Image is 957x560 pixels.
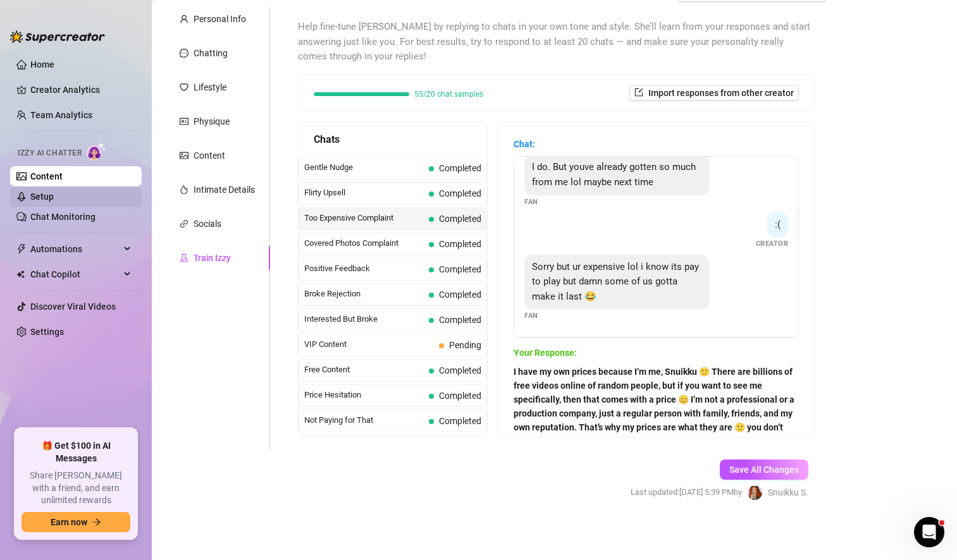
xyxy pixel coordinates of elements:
span: link [180,219,188,228]
div: Train Izzy [194,251,231,265]
a: Home [30,59,54,70]
span: Earn now [51,517,87,527]
span: Too Expensive Complaint [304,212,424,224]
span: idcard [180,117,188,126]
span: Covered Photos Complaint [304,237,424,250]
span: Sorry but ur expensive lol i know its pay to play but damn some of us gotta make it last 😂 [532,261,699,302]
span: Interested But Broke [304,313,424,326]
strong: Your Response: [514,348,577,358]
div: Intimate Details [194,183,255,197]
span: Save All Changes [729,465,799,475]
span: Completed [439,264,481,274]
span: thunderbolt [16,244,27,254]
span: 🎁 Get $100 in AI Messages [22,440,130,465]
span: Chats [314,131,340,147]
span: Price Hesitation [304,389,424,401]
span: Last updated: [DATE] 5:39 PM by [631,486,742,499]
span: 55/20 chat samples [414,90,483,98]
iframe: Intercom live chat [914,517,944,547]
span: Completed [439,214,481,224]
span: Fan [524,310,538,321]
span: Positive Feedback [304,262,424,275]
img: Snuikku Snuikkunen [748,485,762,500]
a: Settings [30,327,64,337]
a: Creator Analytics [30,80,132,100]
span: Completed [439,289,481,300]
img: logo-BBDzfeDw.svg [10,30,105,43]
div: Lifestyle [194,80,226,94]
span: heart [180,83,188,92]
span: Chat Copilot [30,264,120,284]
div: Chatting [194,46,228,60]
button: Import responses from other creator [629,85,799,100]
span: fire [180,185,188,194]
div: Socials [194,217,221,231]
div: Personal Info [194,12,246,26]
span: Completed [439,391,481,401]
span: Completed [439,188,481,198]
a: Team Analytics [30,110,92,120]
span: Flirty Upsell [304,186,424,199]
span: Import responses from other creator [648,88,794,98]
span: :( [775,219,781,230]
span: Creator [756,238,789,249]
span: Completed [439,416,481,426]
span: arrow-right [92,518,101,527]
span: Broke Rejection [304,288,424,300]
span: Izzy AI Chatter [18,147,82,159]
button: Earn nowarrow-right [22,512,130,532]
span: Not Paying for That [304,414,424,427]
a: Content [30,171,63,181]
span: message [180,49,188,58]
span: Share [PERSON_NAME] with a friend, and earn unlimited rewards [22,470,130,507]
span: Gentle Nudge [304,161,424,174]
img: Chat Copilot [16,270,25,279]
img: AI Chatter [87,142,106,161]
span: user [180,15,188,23]
span: Fan [524,197,538,207]
a: Discover Viral Videos [30,301,116,312]
span: Snuikku S. [768,485,808,499]
span: import [634,88,643,97]
strong: Chat: [514,139,535,149]
div: Content [194,149,225,162]
span: Completed [439,163,481,173]
span: Automations [30,239,120,259]
strong: I have my own prices because I’m me, Snuikku 🙂 There are billions of free videos online of random... [514,367,794,446]
span: I do. But youve already gotten so much from me lol maybe next time [532,161,696,188]
div: Physique [194,114,230,128]
span: experiment [180,253,188,262]
span: Help fine-tune [PERSON_NAME] by replying to chats in your own tone and style. She’ll learn from y... [298,20,815,64]
button: Save All Changes [720,460,808,480]
span: Completed [439,239,481,249]
a: Chat Monitoring [30,212,96,222]
span: VIP Content [304,338,434,351]
span: Free Content [304,363,424,376]
span: Completed [439,365,481,375]
span: picture [180,151,188,160]
a: Setup [30,192,54,202]
span: Completed [439,315,481,325]
span: Pending [449,340,481,350]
